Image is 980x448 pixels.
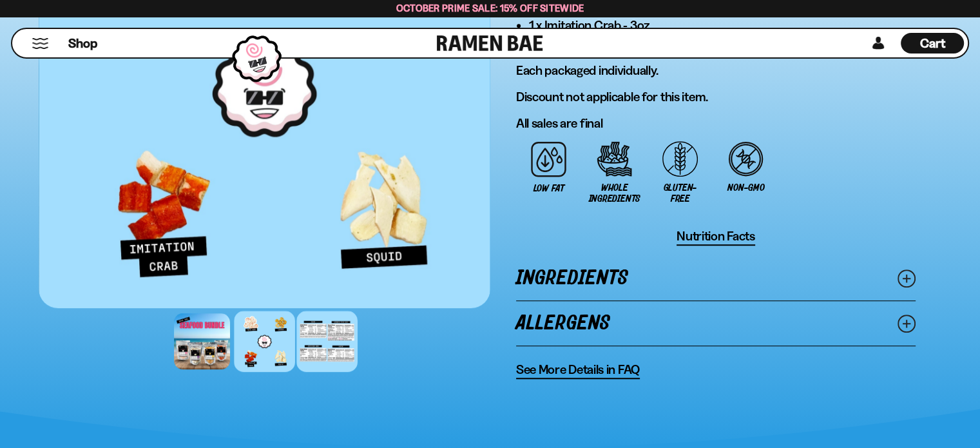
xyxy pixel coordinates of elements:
[516,362,640,379] a: See More Details in FAQ
[677,228,755,244] span: Nutrition Facts
[516,63,916,79] p: Each packaged individually.
[516,301,916,346] a: Allergens
[68,35,97,52] span: Shop
[516,256,916,300] a: Ingredients
[920,35,945,51] span: Cart
[516,89,708,104] span: Discount not applicable for this item.
[654,182,707,204] span: Gluten-free
[588,182,641,204] span: Whole Ingredients
[68,33,97,54] a: Shop
[516,362,640,378] span: See More Details in FAQ
[727,182,764,193] span: Non-GMO
[677,228,755,246] button: Nutrition Facts
[901,29,964,57] div: Cart
[516,115,916,131] p: All sales are final
[396,2,584,14] span: October Prime Sale: 15% off Sitewide
[32,38,49,49] button: Mobile Menu Trigger
[533,183,564,194] span: Low Fat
